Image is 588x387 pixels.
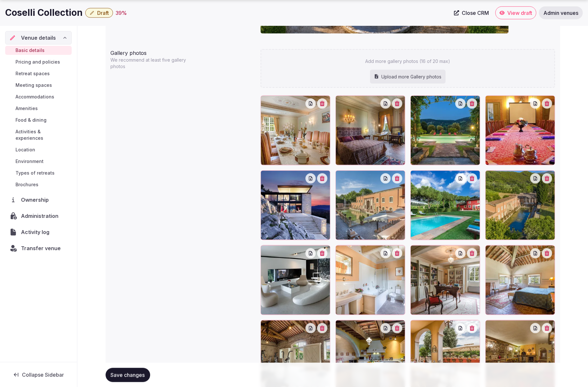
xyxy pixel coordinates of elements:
[5,368,72,382] button: Collapse Sidebar
[21,34,56,42] span: Venue details
[485,170,555,240] div: RV-Coselli Collection-aerial view.jpg
[5,104,72,113] a: Amenities
[15,59,60,65] span: Pricing and policies
[15,170,55,176] span: Types of retreats
[5,180,72,189] a: Brochures
[5,116,72,125] a: Food & dining
[335,96,405,165] div: RV-Coselli Collection-accommodation 2.jpg
[15,117,46,123] span: Food & dining
[15,105,38,112] span: Amenities
[116,9,127,17] div: 39 %
[21,196,51,204] span: Ownership
[5,168,72,178] a: Types of retreats
[111,372,145,378] span: Save changes
[21,244,61,252] span: Transfer venue
[370,70,446,84] div: Upload more Gallery photos
[410,96,480,165] div: RV-Coselli Collection-hero image.jpg
[410,170,480,240] div: RV-Coselli Collection-pool area.JPG
[485,245,555,315] div: RV-Coselli Collection-accommodation.jpg
[261,170,330,240] div: RV-Coselli Collection-accommodation 3.jpg
[111,57,193,70] p: We recommend at least five gallery photos
[15,147,35,153] span: Location
[261,245,330,315] div: RV-Coselli Collection-living area 2.jpg
[261,96,330,165] div: RV-Coselli Collection-dining.jpg
[5,92,72,101] a: Accommodations
[5,225,72,239] a: Activity log
[543,10,578,16] span: Admin venues
[15,94,54,100] span: Accommodations
[5,46,72,55] a: Basic details
[335,170,405,240] div: RV-Coselli Collection-exterior.jpg
[5,81,72,90] a: Meeting spaces
[5,57,72,66] a: Pricing and policies
[5,145,72,154] a: Location
[462,10,489,16] span: Close CRM
[116,9,127,17] button: 39%
[5,209,72,223] a: Administration
[97,10,109,16] span: Draft
[495,6,536,19] a: View draft
[450,6,493,19] a: Close CRM
[5,6,83,19] h1: Coselli Collection
[22,372,64,378] span: Collapse Sidebar
[507,10,532,16] span: View draft
[410,245,480,315] div: RV-Coselli Collection-amenities.jpg
[15,82,52,88] span: Meeting spaces
[5,69,72,78] a: Retreat spaces
[15,181,38,188] span: Brochures
[15,70,50,77] span: Retreat spaces
[15,128,69,141] span: Activities & experiences
[85,8,113,18] button: Draft
[111,46,255,57] div: Gallery photos
[5,127,72,143] a: Activities & experiences
[485,96,555,165] div: RV-Coselli Collection-meeting room.jpg
[539,6,583,19] a: Admin venues
[106,368,150,382] button: Save changes
[21,228,52,236] span: Activity log
[365,58,450,65] p: Add more gallery photos (16 of 20 max)
[15,47,45,54] span: Basic details
[5,241,72,255] button: Transfer venue
[335,245,405,315] div: RV-Coselli Collection-bathroom 2.jpg
[21,212,61,220] span: Administration
[5,157,72,166] a: Environment
[5,193,72,207] a: Ownership
[15,158,44,165] span: Environment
